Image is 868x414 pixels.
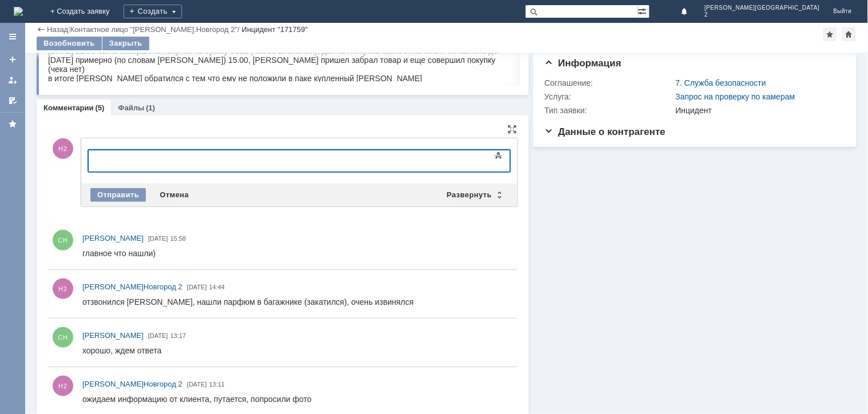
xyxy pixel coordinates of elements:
[3,50,22,69] a: Создать заявку
[124,5,182,18] div: Создать
[70,25,242,34] div: /
[545,92,673,101] div: Услуга:
[14,7,23,16] img: logo
[492,149,506,162] span: Показать панель инструментов
[638,5,649,16] span: Расширенный поиск
[47,25,68,34] a: Назад
[118,103,144,112] a: Файлы
[14,7,23,16] a: Перейти на домашнюю страницу
[68,25,70,33] div: |
[3,71,22,89] a: Мои заявки
[96,103,105,112] div: (5)
[148,235,168,242] span: [DATE]
[209,381,225,388] span: 13:11
[82,380,183,388] span: [PERSON_NAME]Новгород 2
[82,233,144,244] a: [PERSON_NAME]
[676,78,766,87] a: 7. Служба безопасности
[171,235,187,242] span: 15:58
[3,91,22,110] a: Мои согласования
[242,25,308,34] div: Инцидент "171759"
[676,106,840,115] div: Инцидент
[53,138,73,159] span: Н2
[146,103,155,112] div: (1)
[545,126,666,137] span: Данные о контрагенте
[705,11,820,18] span: 2
[82,331,144,340] span: [PERSON_NAME]
[545,58,621,69] span: Информация
[82,330,144,341] a: [PERSON_NAME]
[187,284,207,290] span: [DATE]
[508,125,517,134] div: На всю страницу
[171,332,187,339] span: 13:17
[82,282,183,291] span: [PERSON_NAME]Новгород 2
[823,27,837,41] div: Добавить в избранное
[842,27,856,41] div: Сделать домашней страницей
[705,5,820,11] span: [PERSON_NAME][GEOGRAPHIC_DATA]
[82,281,183,293] a: [PERSON_NAME]Новгород 2
[545,78,673,87] div: Соглашение:
[70,25,238,34] a: Контактное лицо "[PERSON_NAME].Новгород 2"
[676,92,795,101] a: Запрос на проверку по камерам
[209,284,225,290] span: 14:44
[545,106,673,115] div: Тип заявки:
[82,234,144,242] span: [PERSON_NAME]
[82,379,183,390] a: [PERSON_NAME]Новгород 2
[187,381,207,388] span: [DATE]
[148,332,168,339] span: [DATE]
[43,103,94,112] a: Комментарии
